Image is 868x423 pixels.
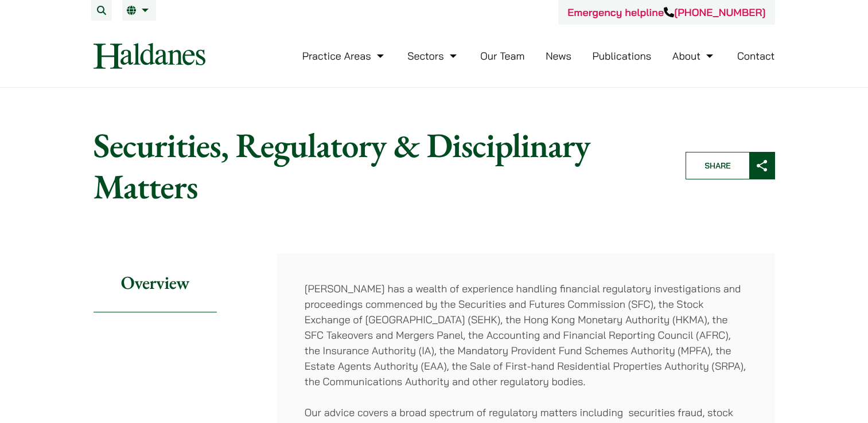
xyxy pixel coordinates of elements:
a: Sectors [407,49,459,62]
a: Contact [737,49,775,62]
h2: Overview [94,253,217,312]
a: Our Team [480,49,524,62]
a: Practice Areas [302,49,387,62]
h1: Securities, Regulatory & Disciplinary Matters [94,124,666,207]
button: Share [686,152,775,179]
span: Share [686,152,749,179]
a: EN [127,6,151,15]
a: Emergency helpline[PHONE_NUMBER] [567,6,765,19]
a: Publications [593,49,652,62]
a: About [672,49,716,62]
p: [PERSON_NAME] has a wealth of experience handling financial regulatory investigations and proceed... [305,281,748,389]
img: Logo of Haldanes [94,43,205,69]
a: News [546,49,571,62]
